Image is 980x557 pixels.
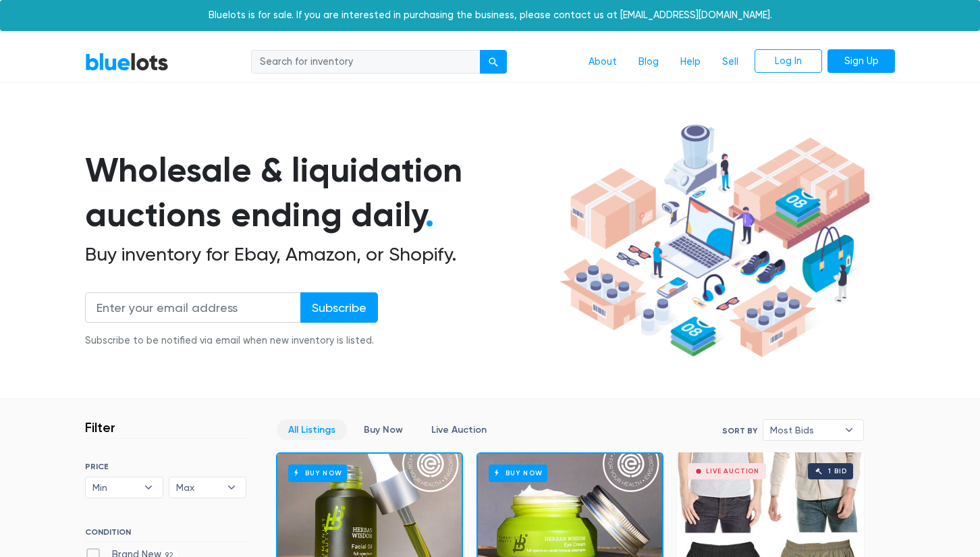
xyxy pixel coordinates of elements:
[770,420,838,440] span: Most Bids
[706,468,759,475] div: Live Auction
[755,49,822,74] a: Log In
[85,148,555,238] h1: Wholesale & liquidation auctions ending daily
[628,49,670,75] a: Blog
[828,468,846,475] div: 1 bid
[489,465,547,481] h6: Buy Now
[251,50,481,74] input: Search for inventory
[835,420,863,440] b: ▾
[711,49,749,75] a: Sell
[85,334,378,348] div: Subscribe to be notified via email when new inventory is listed.
[85,243,555,266] h2: Buy inventory for Ebay, Amazon, or Shopify.
[722,425,757,437] label: Sort By
[555,118,875,364] img: hero-ee84e7d0318cb26816c560f6b4441b76977f77a177738b4e94f68c95b2b83dbb.png
[578,49,628,75] a: About
[85,527,246,542] h6: CONDITION
[85,52,169,72] a: BlueLots
[85,462,246,471] h6: PRICE
[134,477,163,498] b: ▾
[217,477,246,498] b: ▾
[827,49,895,74] a: Sign Up
[352,419,414,440] a: Buy Now
[176,477,221,498] span: Max
[288,465,347,481] h6: Buy Now
[425,194,434,235] span: .
[92,477,137,498] span: Min
[670,49,711,75] a: Help
[85,419,115,435] h3: Filter
[85,292,301,323] input: Enter your email address
[277,419,347,440] a: All Listings
[300,292,378,323] input: Subscribe
[420,419,498,440] a: Live Auction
